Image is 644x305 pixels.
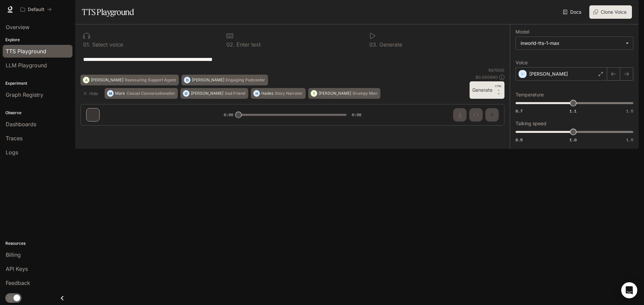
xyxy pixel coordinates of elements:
p: Voice [516,60,528,65]
div: O [183,88,189,99]
p: Generate [378,42,402,47]
p: Grumpy Man [353,91,377,95]
button: MMarkCasual Conversationalist [105,88,178,99]
div: A [83,75,89,85]
p: [PERSON_NAME] [529,71,568,77]
div: inworld-tts-1-max [521,40,622,47]
p: Sad Friend [225,91,245,95]
p: $ 0.000640 [476,74,498,80]
p: [PERSON_NAME] [192,78,224,82]
p: Reassuring Support Agent [125,78,176,82]
button: Clone Voice [589,5,632,19]
span: 0.7 [516,108,523,114]
h1: TTS Playground [82,5,134,19]
p: Default [28,7,44,12]
div: D [184,75,190,85]
p: 64 / 1000 [488,67,504,73]
button: A[PERSON_NAME]Reassuring Support Agent [80,75,179,85]
a: Docs [561,5,584,19]
div: inworld-tts-1-max [516,37,633,50]
p: Engaging Podcaster [226,78,265,82]
p: Talking speed [516,121,546,126]
div: Open Intercom Messenger [621,282,637,298]
p: Temperature [516,92,544,97]
span: 1.1 [570,108,577,114]
p: Select voice [91,42,123,47]
p: Casual Conversationalist [126,91,175,95]
p: Story Narrator [275,91,303,95]
p: Mark [115,91,125,95]
div: T [311,88,317,99]
button: GenerateCTRL +⏎ [470,81,504,99]
p: CTRL + [495,84,502,92]
p: 0 1 . [83,42,91,47]
span: 0.5 [516,137,523,143]
button: HHadesStory Narrator [251,88,306,99]
p: [PERSON_NAME] [319,91,351,95]
p: [PERSON_NAME] [191,91,223,95]
p: 0 3 . [369,42,378,47]
p: 0 2 . [226,42,235,47]
div: H [254,88,260,99]
p: ⏎ [495,84,502,96]
p: Enter text [235,42,261,47]
button: Hide [80,88,102,99]
span: 1.0 [570,137,577,143]
button: All workspaces [17,3,55,16]
button: D[PERSON_NAME]Engaging Podcaster [181,75,268,85]
span: 1.5 [626,108,633,114]
button: T[PERSON_NAME]Grumpy Man [308,88,380,99]
div: M [107,88,113,99]
p: Model [516,29,529,34]
span: 1.5 [626,137,633,143]
button: O[PERSON_NAME]Sad Friend [180,88,248,99]
p: Hades [261,91,273,95]
p: [PERSON_NAME] [91,78,123,82]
